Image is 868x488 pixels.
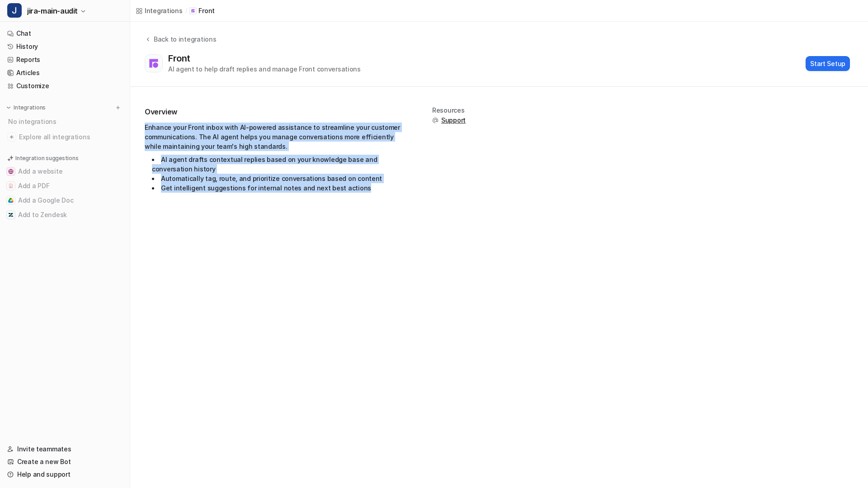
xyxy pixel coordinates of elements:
button: Start Setup [806,56,850,71]
span: / [185,7,187,15]
img: Add a PDF [8,183,14,189]
img: Front [147,57,160,70]
p: Integration suggestions [15,154,78,162]
li: AI agent drafts contextual replies based on your knowledge base and conversation history [152,155,407,174]
button: Integrations [4,103,48,112]
div: Resources [432,107,466,114]
img: support.svg [432,117,439,123]
span: J [7,3,22,18]
a: Invite teammates [4,443,126,455]
button: Back to integrations [145,34,216,53]
p: Front [198,6,215,15]
div: Enhance your Front inbox with AI-powered assistance to streamline your customer communications. T... [145,123,407,193]
button: Add a websiteAdd a website [4,164,126,179]
button: Support [432,116,466,125]
img: Add to Zendesk [8,212,14,218]
a: Chat [4,27,126,40]
div: AI agent to help draft replies and manage Front conversations [168,64,361,74]
a: Help and support [4,468,126,481]
img: Front icon [191,9,195,13]
span: jira-main-audit [27,5,78,17]
button: Add a PDFAdd a PDF [4,179,126,193]
a: Articles [4,66,126,79]
a: Front iconFront [189,6,215,15]
li: Automatically tag, route, and prioritize conversations based on content [152,174,407,183]
li: Get intelligent suggestions for internal notes and next best actions [152,183,407,193]
div: Back to integrations [151,34,216,44]
img: explore all integrations [7,133,16,142]
button: Add to ZendeskAdd to Zendesk [4,208,126,222]
a: Customize [4,80,126,92]
img: expand menu [5,104,12,111]
span: Explore all integrations [19,130,123,144]
p: Integrations [14,104,46,111]
a: Create a new Bot [4,455,126,468]
span: Support [441,116,466,125]
img: Add a website [8,169,14,174]
div: Front [168,53,194,64]
div: No integrations [5,114,126,129]
img: Add a Google Doc [8,198,14,203]
div: Integrations [145,6,183,15]
button: Add a Google DocAdd a Google Doc [4,193,126,208]
a: Reports [4,53,126,66]
a: History [4,40,126,53]
a: Integrations [136,6,183,15]
h2: Overview [145,107,407,117]
a: Explore all integrations [4,131,126,143]
img: menu_add.svg [115,104,121,111]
